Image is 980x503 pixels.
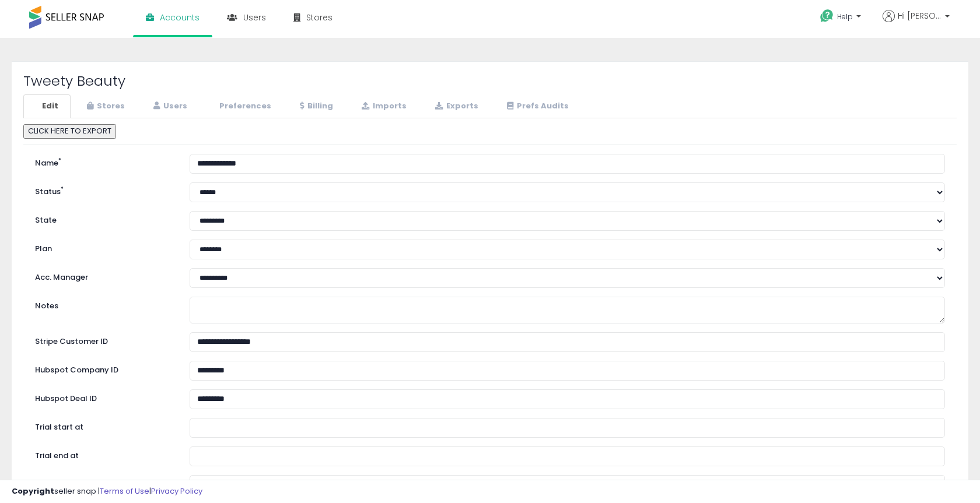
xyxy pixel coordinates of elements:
a: Preferences [201,94,283,118]
button: CLICK HERE TO EXPORT [23,124,116,139]
a: Exports [420,94,491,118]
a: Users [138,94,199,118]
a: Prefs Audits [492,94,581,118]
label: Name [26,154,181,169]
a: Hi [PERSON_NAME] [883,10,950,36]
label: Notes [26,297,181,312]
a: Privacy Policy [151,486,202,497]
a: Stores [72,94,137,118]
a: Billing [285,94,345,118]
a: Imports [346,94,419,118]
label: Trial end at [26,446,181,462]
span: Help [837,12,853,22]
label: Trial start at [26,418,181,433]
span: Hi [PERSON_NAME] [898,10,942,22]
label: Accelerator ends at [26,475,181,490]
h2: Tweety Beauty [23,73,957,89]
a: Edit [23,94,71,118]
label: Hubspot Deal ID [26,389,181,404]
strong: Copyright [12,486,54,497]
label: Acc. Manager [26,268,181,283]
label: Status [26,182,181,198]
span: Users [243,12,266,23]
span: Stores [306,12,332,23]
label: State [26,211,181,226]
div: seller snap | | [12,486,202,497]
a: Terms of Use [100,486,149,497]
i: Get Help [820,9,834,23]
label: Hubspot Company ID [26,361,181,376]
label: Plan [26,240,181,255]
span: Accounts [160,12,199,23]
label: Stripe Customer ID [26,332,181,347]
